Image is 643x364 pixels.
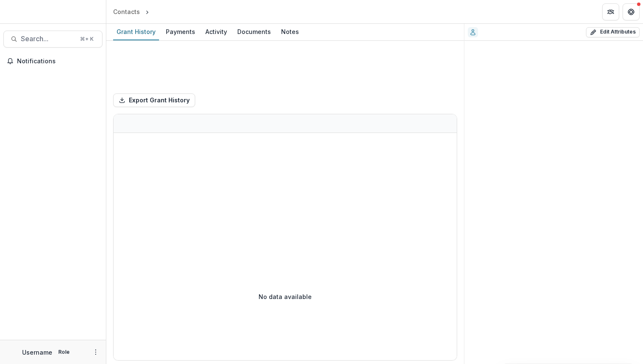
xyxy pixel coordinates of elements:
[110,6,143,18] a: Contacts
[202,24,230,40] a: Activity
[3,54,102,68] button: Notifications
[113,25,159,38] div: Grant History
[3,31,102,48] button: Search...
[110,6,187,18] nav: breadcrumb
[22,348,52,357] p: Username
[21,35,75,43] span: Search...
[91,347,101,357] button: More
[623,3,640,20] button: Get Help
[78,34,95,44] div: ⌘ + K
[17,58,99,65] span: Notifications
[259,292,312,301] p: No data available
[278,24,302,40] a: Notes
[113,93,195,107] button: Export Grant History
[113,7,140,16] div: Contacts
[586,27,640,37] button: Edit Attributes
[56,348,72,356] p: Role
[234,24,274,40] a: Documents
[602,3,619,20] button: Partners
[202,25,230,38] div: Activity
[113,24,159,40] a: Grant History
[162,24,199,40] a: Payments
[162,25,199,38] div: Payments
[278,25,302,38] div: Notes
[234,25,274,38] div: Documents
